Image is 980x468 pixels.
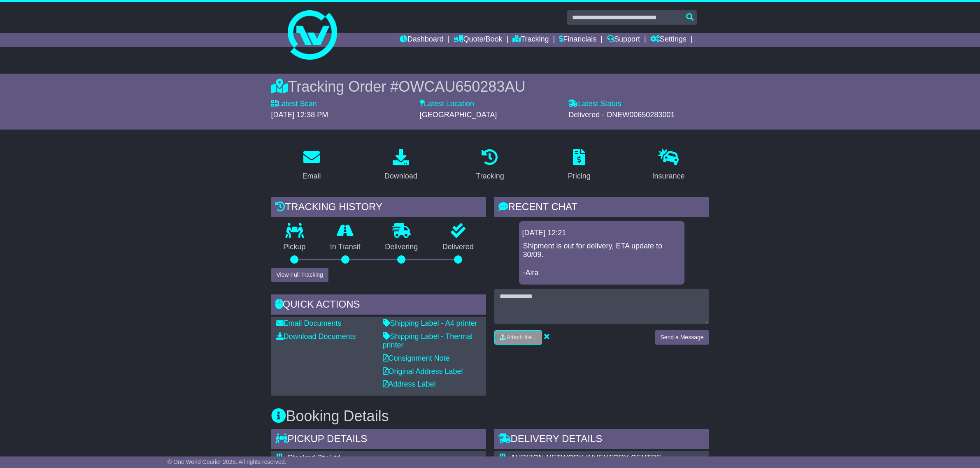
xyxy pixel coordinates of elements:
[271,268,328,282] button: View Full Tracking
[271,100,317,109] label: Latest Scan
[607,33,640,47] a: Support
[523,242,680,277] p: Shipment is out for delivery, ETA update to 30/09. -Aira
[383,367,463,375] a: Original Address Label
[271,197,486,219] div: Tracking history
[271,429,486,451] div: Pickup Details
[400,33,444,47] a: Dashboard
[302,171,321,182] div: Email
[373,243,431,252] p: Delivering
[655,330,709,345] button: Send a Message
[271,78,709,95] div: Tracking Order #
[512,33,549,47] a: Tracking
[650,33,687,47] a: Settings
[470,146,509,185] a: Tracking
[383,380,436,388] a: Address Label
[494,429,709,451] div: Delivery Details
[522,229,681,238] div: [DATE] 12:21
[511,454,661,462] span: AURIZON NETWORK INVENTORY CENTRE
[271,111,328,119] span: [DATE] 12:38 PM
[276,319,342,327] a: Email Documents
[271,243,318,252] p: Pickup
[383,332,473,350] a: Shipping Label - Thermal printer
[647,146,690,185] a: Insurance
[420,111,497,119] span: [GEOGRAPHIC_DATA]
[563,146,596,185] a: Pricing
[379,146,423,185] a: Download
[568,100,621,109] label: Latest Status
[318,243,373,252] p: In Transit
[398,78,525,95] span: OWCAU650283AU
[430,243,486,252] p: Delivered
[652,171,685,182] div: Insurance
[383,319,477,327] a: Shipping Label - A4 printer
[559,33,596,47] a: Financials
[288,454,340,462] span: Steelrod Pty Ltd
[476,171,504,182] div: Tracking
[168,459,286,465] span: © One World Courier 2025. All rights reserved.
[568,111,675,119] span: Delivered - ONEW00650283001
[271,294,486,317] div: Quick Actions
[384,171,417,182] div: Download
[494,197,709,219] div: RECENT CHAT
[454,33,502,47] a: Quote/Book
[271,408,709,424] h3: Booking Details
[276,332,356,341] a: Download Documents
[420,100,474,109] label: Latest Location
[297,146,326,185] a: Email
[568,171,591,182] div: Pricing
[383,354,450,362] a: Consignment Note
